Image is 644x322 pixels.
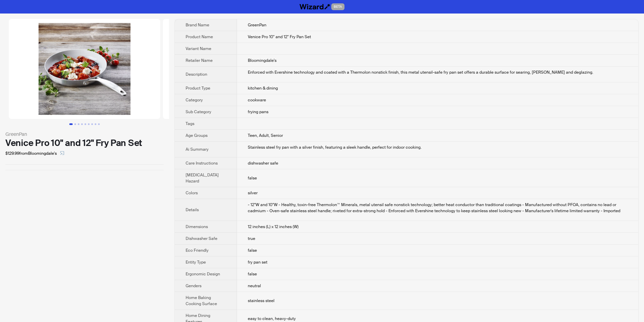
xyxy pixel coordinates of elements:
[163,19,314,119] img: Venice Pro 10" and 12" Fry Pan Set image 2
[248,85,278,91] span: kitchen & dining
[248,58,277,63] span: Bloomingdale's
[186,160,218,166] span: Care Instructions
[186,133,208,138] span: Age Groups
[186,97,203,103] span: Category
[186,121,194,126] span: Tags
[5,138,164,148] div: Venice Pro 10" and 12" Fry Pan Set
[5,148,164,159] div: $129.99 from Bloomingdale's
[248,22,266,28] span: GreenPan
[95,123,96,125] button: Go to slide 8
[186,85,210,91] span: Product Type
[248,175,257,181] span: false
[186,224,208,229] span: Dimensions
[248,283,261,289] span: neutral
[60,151,64,155] span: select
[248,259,267,265] span: fry pan set
[9,19,160,119] img: Venice Pro 10" and 12" Fry Pan Set image 1
[186,190,198,196] span: Colors
[248,190,258,196] span: silver
[248,34,311,40] span: Venice Pro 10" and 12" Fry Pan Set
[186,283,201,289] span: Genders
[186,72,207,77] span: Description
[248,160,278,166] span: dishwasher safe
[248,133,283,138] span: Teen, Adult, Senior
[186,271,220,277] span: Ergonomic Design
[186,172,219,184] span: [MEDICAL_DATA] Hazard
[186,147,209,152] span: Ai Summary
[331,3,344,10] span: BETA
[81,123,83,125] button: Go to slide 4
[248,224,299,229] span: 12 inches (L) x 12 inches (W)
[98,123,100,125] button: Go to slide 9
[186,236,217,241] span: Dishwasher Safe
[5,130,164,138] div: GreenPan
[248,69,627,75] div: Enforced with Evershine technology and coated with a Thermolon nonstick finish, this metal utensi...
[186,34,213,40] span: Product Name
[85,123,86,125] button: Go to slide 5
[186,109,211,115] span: Sub Category
[78,123,79,125] button: Go to slide 3
[248,298,275,303] span: stainless steel
[248,236,255,241] span: true
[248,271,257,277] span: false
[186,259,206,265] span: Entity Type
[248,202,627,214] div: - 12"W and 10"W - Healthy, toxin-free Thermolon™ Minerals, metal utensil safe nonstick technology...
[248,316,296,321] span: easy to clean, heavy-duty
[74,123,76,125] button: Go to slide 2
[186,58,213,63] span: Retailer Name
[248,248,257,253] span: false
[186,248,209,253] span: Eco Friendly
[186,46,211,51] span: Variant Name
[88,123,90,125] button: Go to slide 6
[69,123,73,125] button: Go to slide 1
[91,123,93,125] button: Go to slide 7
[186,295,217,306] span: Home Baking Cooking Surface
[248,144,627,150] div: Stainless steel fry pan with a silver finish, featuring a sleek handle, perfect for indoor cooking.
[186,207,199,213] span: Details
[186,22,209,28] span: Brand Name
[248,109,268,115] span: frying pans
[248,97,266,103] span: cookware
